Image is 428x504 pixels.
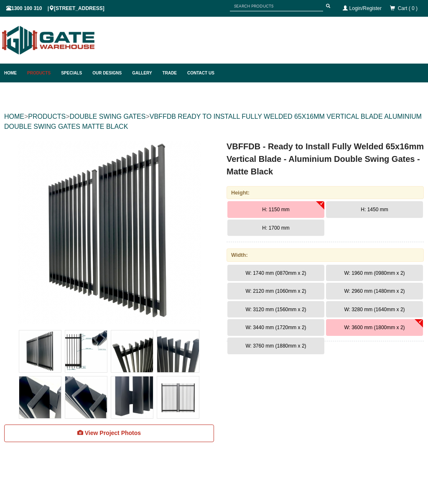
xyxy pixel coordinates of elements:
[65,330,107,372] img: VBFFDB - Ready to Install Fully Welded 65x16mm Vertical Blade - Aluminium Double Swing Gates - Ma...
[57,64,88,82] a: Specials
[4,425,214,442] a: View Project Photos
[227,140,424,178] h1: VBFFDB - Ready to Install Fully Welded 65x16mm Vertical Blade - Aluminium Double Swing Gates - Ma...
[4,64,23,82] a: Home
[398,5,418,11] span: Cart ( 0 )
[4,113,422,130] a: VBFFDB READY TO INSTALL FULLY WELDED 65X16MM VERTICAL BLADE ALUMINIUM DOUBLE SWING GATES MATTE BLACK
[227,201,324,218] button: H: 1150 mm
[85,430,141,436] span: View Project Photos
[245,343,306,349] span: W: 3760 mm (1880mm x 2)
[344,325,405,330] span: W: 3600 mm (1800mm x 2)
[157,330,199,372] img: VBFFDB - Ready to Install Fully Welded 65x16mm Vertical Blade - Aluminium Double Swing Gates - Ma...
[361,207,388,212] span: H: 1450 mm
[65,376,107,418] img: VBFFDB - Ready to Install Fully Welded 65x16mm Vertical Blade - Aluminium Double Swing Gates - Ma...
[69,113,145,120] a: DOUBLE SWING GATES
[245,325,306,330] span: W: 3440 mm (1720mm x 2)
[326,265,423,281] button: W: 1960 mm (0980mm x 2)
[245,288,306,294] span: W: 2120 mm (1060mm x 2)
[227,301,324,318] button: W: 3120 mm (1560mm x 2)
[227,319,324,336] button: W: 3440 mm (1720mm x 2)
[230,1,323,11] input: SEARCH PRODUCTS
[4,113,24,120] a: HOME
[326,301,423,318] button: W: 3280 mm (1640mm x 2)
[5,140,213,324] a: VBFFDB - Ready to Install Fully Welded 65x16mm Vertical Blade - Aluminium Double Swing Gates - Ma...
[262,225,289,231] span: H: 1700 mm
[6,5,104,11] span: 1300 100 310 | [STREET_ADDRESS]
[17,140,201,324] img: VBFFDB - Ready to Install Fully Welded 65x16mm Vertical Blade - Aluminium Double Swing Gates - Ma...
[88,64,128,82] a: Our Designs
[157,376,199,418] img: VBFFDB - Ready to Install Fully Welded 65x16mm Vertical Blade - Aluminium Double Swing Gates - Ma...
[227,186,424,199] div: Height:
[128,64,158,82] a: Gallery
[344,270,405,276] span: W: 1960 mm (0980mm x 2)
[23,64,57,82] a: Products
[19,376,61,418] img: VBFFDB - Ready to Install Fully Welded 65x16mm Vertical Blade - Aluminium Double Swing Gates - Ma...
[4,103,424,140] div: > > >
[183,64,214,82] a: Contact Us
[326,283,423,299] button: W: 2960 mm (1480mm x 2)
[227,338,324,354] button: W: 3760 mm (1880mm x 2)
[349,5,382,11] a: Login/Register
[245,307,306,312] span: W: 3120 mm (1560mm x 2)
[111,376,153,418] img: VBFFDB - Ready to Install Fully Welded 65x16mm Vertical Blade - Aluminium Double Swing Gates - Ma...
[227,283,324,299] button: W: 2120 mm (1060mm x 2)
[245,270,306,276] span: W: 1740 mm (0870mm x 2)
[344,288,405,294] span: W: 2960 mm (1480mm x 2)
[227,220,324,236] button: H: 1700 mm
[28,113,66,120] a: PRODUCTS
[344,307,405,312] span: W: 3280 mm (1640mm x 2)
[19,330,61,372] img: VBFFDB - Ready to Install Fully Welded 65x16mm Vertical Blade - Aluminium Double Swing Gates - Ma...
[262,207,289,212] span: H: 1150 mm
[326,201,423,218] button: H: 1450 mm
[326,319,423,336] button: W: 3600 mm (1800mm x 2)
[227,248,424,261] div: Width:
[111,330,153,372] img: VBFFDB - Ready to Install Fully Welded 65x16mm Vertical Blade - Aluminium Double Swing Gates - Ma...
[227,265,324,281] button: W: 1740 mm (0870mm x 2)
[158,64,183,82] a: Trade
